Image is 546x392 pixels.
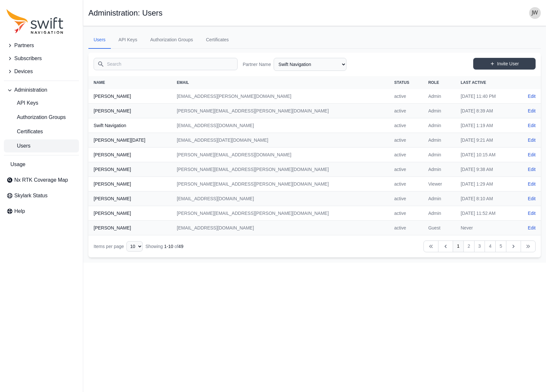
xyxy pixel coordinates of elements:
[389,148,423,162] td: active
[528,151,536,158] a: Edit
[172,133,389,148] td: [EMAIL_ADDRESS][DATE][DOMAIN_NAME]
[423,118,456,133] td: Admin
[172,221,389,235] td: [EMAIL_ADDRESS][DOMAIN_NAME]
[6,142,31,150] span: Users
[14,42,34,49] span: Partners
[389,191,423,206] td: active
[455,118,516,133] td: [DATE] 1:19 AM
[164,244,173,249] span: 1 - 10
[88,76,172,89] th: Name
[14,68,33,75] span: Devices
[172,177,389,191] td: [PERSON_NAME][EMAIL_ADDRESS][PERSON_NAME][DOMAIN_NAME]
[495,241,506,252] a: 5
[172,206,389,221] td: [PERSON_NAME][EMAIL_ADDRESS][PERSON_NAME][DOMAIN_NAME]
[455,191,516,206] td: [DATE] 8:10 AM
[88,9,162,17] h1: Administration: Users
[126,241,143,252] select: Display Limit
[6,128,43,136] span: Certificates
[201,31,234,49] a: Certificates
[528,225,536,231] a: Edit
[528,181,536,187] a: Edit
[423,162,456,177] td: Admin
[389,76,423,89] th: Status
[274,58,346,71] select: Partner Name
[178,244,184,249] span: 49
[423,221,456,235] td: Guest
[10,161,25,168] span: Usage
[6,113,66,121] span: Authorization Groups
[94,244,124,249] span: Items per page
[88,235,541,257] nav: Table navigation
[423,104,456,118] td: Admin
[455,177,516,191] td: [DATE] 1:29 AM
[88,177,172,191] th: [PERSON_NAME]
[485,241,496,252] a: 4
[528,108,536,114] a: Edit
[14,86,47,94] span: Administration
[4,125,79,138] a: Certificates
[423,148,456,162] td: Admin
[528,137,536,143] a: Edit
[243,61,271,68] label: Partner Name
[88,118,172,133] th: Swift Navigation
[528,166,536,173] a: Edit
[172,148,389,162] td: [PERSON_NAME][EMAIL_ADDRESS][DOMAIN_NAME]
[4,139,79,152] a: Users
[94,58,238,70] input: Search
[455,89,516,104] td: [DATE] 11:40 PM
[423,133,456,148] td: Admin
[172,118,389,133] td: [EMAIL_ADDRESS][DOMAIN_NAME]
[172,162,389,177] td: [PERSON_NAME][EMAIL_ADDRESS][PERSON_NAME][DOMAIN_NAME]
[423,206,456,221] td: Admin
[463,241,474,252] a: 2
[6,99,38,107] span: API Keys
[423,191,456,206] td: Admin
[14,55,42,62] span: Subscribers
[88,89,172,104] th: [PERSON_NAME]
[4,39,79,52] button: Partners
[88,221,172,235] th: [PERSON_NAME]
[455,76,516,89] th: Last Active
[528,210,536,216] a: Edit
[4,65,79,78] button: Devices
[14,207,25,215] span: Help
[389,89,423,104] td: active
[88,162,172,177] th: [PERSON_NAME]
[4,84,79,97] button: Administration
[455,148,516,162] td: [DATE] 10:15 AM
[4,111,79,124] a: Authorization Groups
[528,93,536,99] a: Edit
[4,189,79,202] a: Skylark Status
[4,158,79,171] a: Usage
[14,192,47,200] span: Skylark Status
[4,174,79,187] a: Nx RTK Coverage Map
[455,133,516,148] td: [DATE] 9:21 AM
[88,206,172,221] th: [PERSON_NAME]
[423,177,456,191] td: Viewer
[4,52,79,65] button: Subscribers
[172,76,389,89] th: Email
[145,31,198,49] a: Authorization Groups
[474,241,485,252] a: 3
[172,104,389,118] td: [PERSON_NAME][EMAIL_ADDRESS][PERSON_NAME][DOMAIN_NAME]
[145,243,183,250] div: Showing of
[423,76,456,89] th: Role
[172,89,389,104] td: [EMAIL_ADDRESS][PERSON_NAME][DOMAIN_NAME]
[88,148,172,162] th: [PERSON_NAME]
[529,7,541,19] img: user photo
[88,31,111,49] a: Users
[389,221,423,235] td: active
[88,191,172,206] th: [PERSON_NAME]
[473,58,536,70] a: Invite User
[455,104,516,118] td: [DATE] 8:39 AM
[88,133,172,148] th: [PERSON_NAME][DATE]
[455,206,516,221] td: [DATE] 11:52 AM
[88,104,172,118] th: [PERSON_NAME]
[113,31,143,49] a: API Keys
[528,195,536,202] a: Edit
[423,89,456,104] td: Admin
[528,122,536,129] a: Edit
[4,205,79,218] a: Help
[389,104,423,118] td: active
[455,162,516,177] td: [DATE] 9:38 AM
